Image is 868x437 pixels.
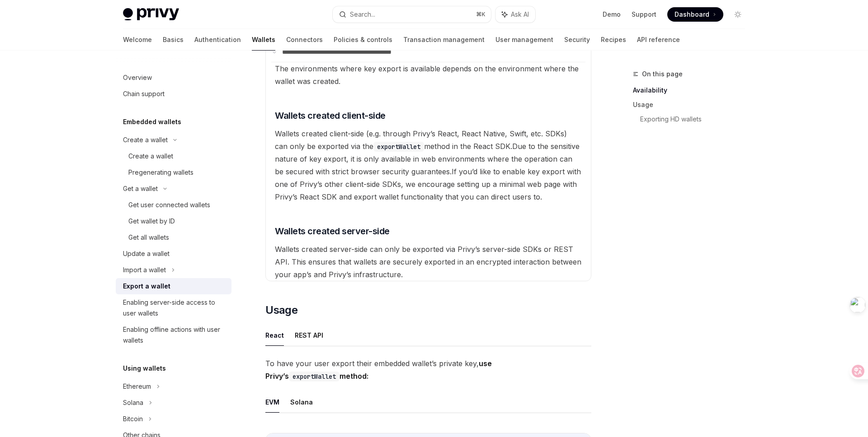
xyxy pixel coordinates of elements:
[403,29,485,51] a: Transaction management
[637,29,680,51] a: API reference
[642,69,683,79] span: On this page
[350,9,375,20] div: Search...
[128,151,173,162] div: Create a wallet
[123,8,179,21] img: light logo
[116,229,231,246] a: Get all wallets
[123,381,151,392] div: Ethereum
[116,197,231,213] a: Get user connected wallets
[128,200,210,210] div: Get user connected wallets
[290,391,313,413] button: Solana
[265,359,492,381] strong: use Privy’s method:
[334,29,392,51] a: Policies & controls
[116,278,231,294] a: Export a wallet
[123,72,152,83] div: Overview
[603,10,621,19] a: Demo
[163,29,184,51] a: Basics
[275,167,581,201] span: If you’d like to enable key export with one of Privy’s other client-side SDKs, we encourage setti...
[495,29,553,51] a: User management
[275,245,581,279] span: Wallets created server-side can only be exported via Privy’s server-side SDKs or REST API. This e...
[123,265,166,275] div: Import a wallet
[511,10,529,19] span: Ask AI
[194,29,241,51] a: Authentication
[128,232,169,243] div: Get all wallets
[265,325,284,346] button: React
[123,248,170,259] div: Update a wallet
[116,321,231,349] a: Enabling offline actions with user wallets
[633,83,752,98] a: Availability
[116,294,231,321] a: Enabling server-side access to user wallets
[123,297,226,319] div: Enabling server-side access to user wallets
[252,29,275,51] a: Wallets
[476,11,486,18] span: ⌘ K
[495,6,535,23] button: Ask AI
[275,64,579,86] span: The environments where key export is available depends on the environment where the wallet was cr...
[116,86,231,102] a: Chain support
[123,414,143,424] div: Bitcoin
[633,98,752,112] a: Usage
[333,6,491,23] button: Search...⌘K
[116,148,231,164] a: Create a wallet
[601,29,626,51] a: Recipes
[275,142,580,176] span: Due to the sensitive nature of key export, it is only available in web environments where the ope...
[116,246,231,262] a: Update a wallet
[123,183,158,194] div: Get a wallet
[128,216,175,227] div: Get wallet by ID
[116,70,231,86] a: Overview
[289,372,340,381] code: exportWallet
[564,29,590,51] a: Security
[373,142,424,152] code: exportWallet
[128,167,193,178] div: Pregenerating wallets
[116,164,231,181] a: Pregenerating wallets
[123,135,168,145] div: Create a wallet
[123,281,170,292] div: Export a wallet
[731,7,745,22] button: Toggle dark mode
[275,129,567,151] span: Wallets created client-side (e.g. through Privy’s React, React Native, Swift, etc. SDKs) can only...
[123,324,226,346] div: Enabling offline actions with user wallets
[675,10,709,19] span: Dashboard
[632,10,656,19] a: Support
[123,116,181,127] h5: Embedded wallets
[265,357,591,382] span: To have your user export their embedded wallet’s private key,
[275,225,390,237] span: Wallets created server-side
[640,112,752,126] a: Exporting HD wallets
[123,397,143,408] div: Solana
[265,391,279,413] button: EVM
[265,303,297,317] span: Usage
[123,88,165,99] div: Chain support
[295,325,323,346] button: REST API
[116,213,231,229] a: Get wallet by ID
[123,29,152,51] a: Welcome
[275,109,386,122] span: Wallets created client-side
[286,29,323,51] a: Connectors
[123,363,166,374] h5: Using wallets
[667,7,723,22] a: Dashboard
